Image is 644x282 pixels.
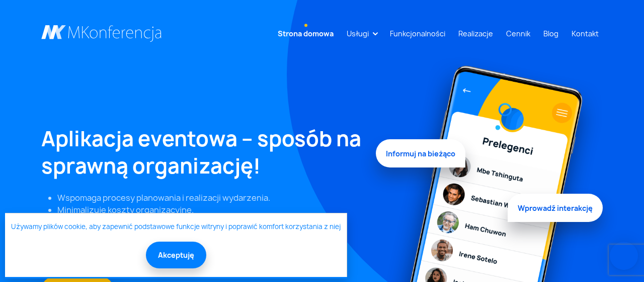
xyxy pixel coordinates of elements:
iframe: Smartsupp widget button [610,242,638,270]
a: Blog [539,24,562,43]
span: Informuj na bieżąco [376,142,465,170]
a: Strona domowa [274,24,338,43]
span: Wprowadź interakcję [508,194,603,222]
li: Minimalizuje koszty organizacyjne. [57,204,364,216]
a: Funkcjonalności [386,24,449,43]
a: Kontakt [568,24,603,43]
h1: Aplikacja eventowa – sposób na sprawną organizację! [41,125,364,180]
button: Akceptuję [146,242,206,268]
a: Używamy plików cookie, aby zapewnić podstawowe funkcje witryny i poprawić komfort korzystania z niej [11,222,341,232]
li: Wspomaga procesy planowania i realizacji wydarzenia. [57,192,364,204]
a: Usługi [343,24,373,43]
a: Cennik [502,24,534,43]
a: Realizacje [454,24,497,43]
